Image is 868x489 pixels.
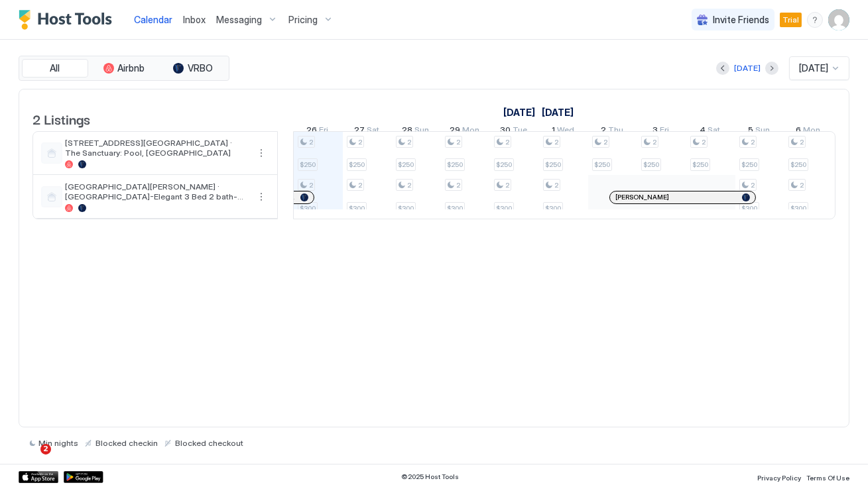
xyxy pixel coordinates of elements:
div: menu [253,145,269,161]
a: October 5, 2025 [745,122,774,141]
span: 2 [309,181,313,190]
a: Calendar [134,13,172,27]
span: 2 [652,138,656,146]
span: $300 [349,204,365,213]
span: Mon [804,125,821,138]
span: 2 [751,138,755,146]
a: September 11, 2025 [500,103,538,122]
span: [PERSON_NAME] [615,193,669,201]
span: Blocked checkin [95,438,158,448]
span: Wed [557,125,574,138]
span: $250 [300,160,316,169]
span: 2 [554,138,558,146]
span: $300 [741,204,757,213]
span: $250 [643,160,659,169]
a: October 4, 2025 [697,122,724,141]
span: $300 [398,204,414,213]
span: 2 [358,181,362,190]
button: Airbnb [91,59,157,78]
span: Sun [756,125,771,138]
a: October 3, 2025 [650,122,673,141]
button: VRBO [160,59,226,78]
span: VRBO [188,62,213,74]
span: Trial [782,14,799,26]
span: 29 [450,125,461,138]
a: Terms Of Use [806,470,849,484]
div: menu [807,12,823,28]
span: All [50,62,60,74]
span: 2 [800,138,804,146]
a: October 6, 2025 [793,122,824,141]
button: More options [253,189,269,205]
span: 6 [796,125,802,138]
div: menu [253,189,269,205]
a: September 27, 2025 [351,122,383,141]
span: 27 [354,125,365,138]
span: 2 [601,125,606,138]
span: 5 [749,125,754,138]
span: $250 [790,160,806,169]
span: $250 [496,160,512,169]
span: $250 [349,160,365,169]
span: 4 [700,125,706,138]
button: [DATE] [732,60,763,76]
span: 2 [407,181,411,190]
span: 2 [407,138,411,146]
span: [STREET_ADDRESS][GEOGRAPHIC_DATA] · The Sanctuary: Pool, [GEOGRAPHIC_DATA] [65,138,248,158]
span: $250 [545,160,561,169]
a: Host Tools Logo [19,10,118,30]
span: $300 [545,204,561,213]
span: 2 [505,181,509,190]
span: Sat [708,125,721,138]
div: [DATE] [734,62,761,74]
span: 2 [702,138,706,146]
span: 1 [552,125,555,138]
span: Pricing [288,14,318,26]
span: Tue [513,125,528,138]
span: [GEOGRAPHIC_DATA][PERSON_NAME] · [GEOGRAPHIC_DATA]-Elegant 3 Bed 2 bath-[GEOGRAPHIC_DATA] [65,182,248,201]
span: Blocked checkout [175,438,243,448]
a: Inbox [183,13,206,27]
button: More options [253,145,269,161]
span: Mon [463,125,480,138]
button: All [22,59,88,78]
span: $250 [447,160,463,169]
span: Invite Friends [713,14,769,26]
span: Sat [367,125,379,138]
span: [DATE] [799,62,828,74]
span: Privacy Policy [757,474,801,482]
span: 2 [358,138,362,146]
a: App Store [19,471,58,483]
span: Messaging [216,14,262,26]
span: 2 [40,444,51,455]
span: 2 [456,181,460,190]
a: October 1, 2025 [548,122,578,141]
span: Sun [415,125,430,138]
a: September 30, 2025 [497,122,531,141]
a: Google Play Store [64,471,103,483]
span: Terms Of Use [806,474,849,482]
button: Next month [765,62,778,75]
span: 2 [603,138,607,146]
span: 3 [653,125,658,138]
span: Fri [660,125,670,138]
span: Calendar [134,14,172,25]
span: 2 [554,181,558,190]
span: 2 [751,181,755,190]
span: $250 [741,160,757,169]
span: 2 [456,138,460,146]
span: Thu [608,125,623,138]
span: $300 [790,204,806,213]
button: Previous month [716,62,729,75]
a: September 28, 2025 [399,122,433,141]
span: $250 [692,160,708,169]
div: User profile [828,9,849,30]
span: 2 [309,138,313,146]
a: September 26, 2025 [304,122,332,141]
span: Fri [320,125,329,138]
a: October 2, 2025 [597,122,627,141]
span: Inbox [183,14,206,25]
span: $250 [398,160,414,169]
